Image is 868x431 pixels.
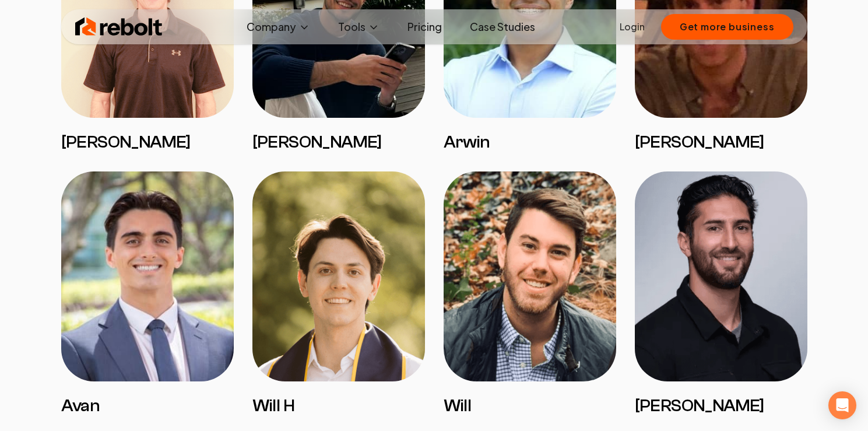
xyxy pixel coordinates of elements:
h3: [PERSON_NAME] [61,132,234,153]
img: Will [444,171,616,381]
h3: [PERSON_NAME] [252,132,425,153]
h3: Will H [252,395,425,416]
h3: Arwin [444,132,616,153]
img: Rebolt Logo [75,15,163,38]
a: Pricing [398,15,451,38]
h3: Avan [61,395,234,416]
button: Company [237,15,319,38]
img: Will H [252,171,425,381]
h3: [PERSON_NAME] [635,395,807,416]
a: Login [620,20,645,34]
img: James [635,171,807,381]
button: Tools [329,15,389,38]
img: Avan [61,171,234,381]
div: Open Intercom Messenger [828,391,856,419]
h3: [PERSON_NAME] [635,132,807,153]
h3: Will [444,395,616,416]
a: Case Studies [461,15,544,38]
button: Get more business [661,14,793,40]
